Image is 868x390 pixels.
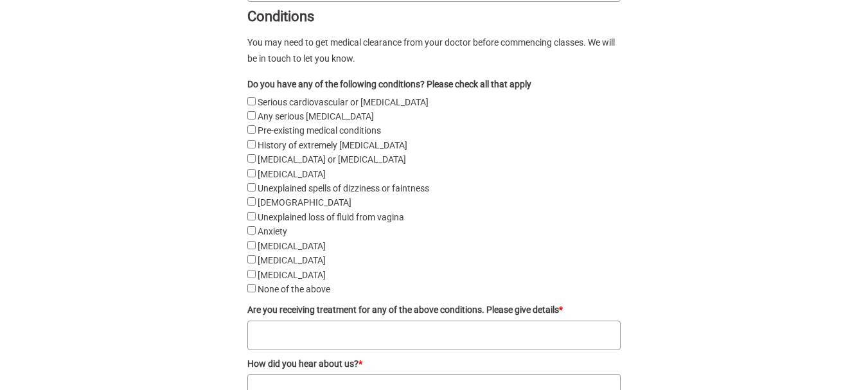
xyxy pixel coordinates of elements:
[258,241,326,251] label: [MEDICAL_DATA]
[258,97,429,107] label: Serious cardiovascular or [MEDICAL_DATA]
[258,255,326,265] label: [MEDICAL_DATA]
[247,77,621,91] legend: Do you have any of the following conditions? Please check all that apply
[258,284,330,294] label: None of the above
[258,226,287,236] label: Anxiety
[258,212,404,222] label: Unexplained loss of fluid from vagina
[247,8,621,24] title: Conditions
[258,125,381,136] label: Pre-existing medical conditions
[258,140,407,150] label: History of extremely [MEDICAL_DATA]
[247,357,621,371] label: How did you hear about us?
[247,303,621,317] label: Are you receiving treatment for any of the above conditions. Please give details
[258,270,326,280] label: [MEDICAL_DATA]
[258,169,326,179] label: [MEDICAL_DATA]
[258,111,374,121] label: Any serious [MEDICAL_DATA]
[258,154,406,164] label: [MEDICAL_DATA] or [MEDICAL_DATA]
[247,35,621,67] p: You may need to get medical clearance from your doctor before commencing classes. We will be in t...
[258,197,351,208] label: [DEMOGRAPHIC_DATA]
[258,183,429,193] label: Unexplained spells of dizziness or faintness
